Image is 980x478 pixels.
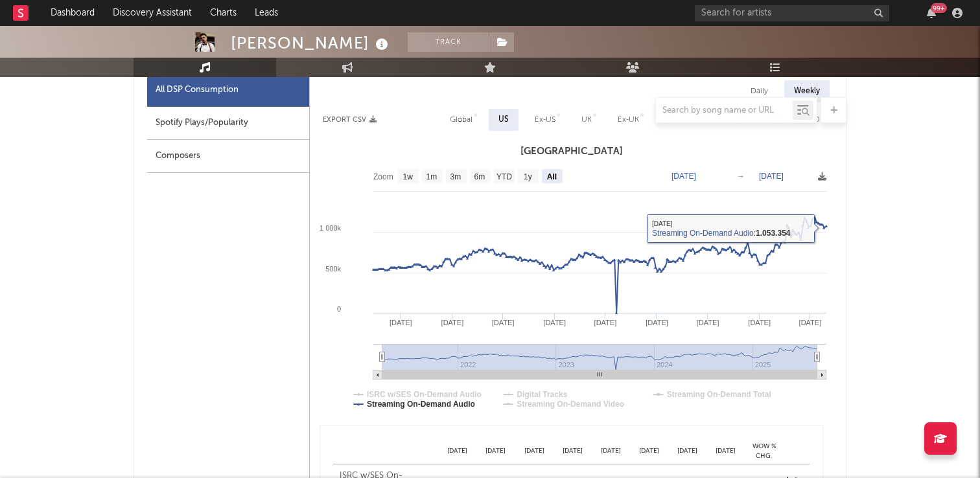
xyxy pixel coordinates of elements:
[927,8,936,18] button: 99+
[367,390,482,399] text: ISRC w/SES On-Demand Audio
[403,172,414,181] text: 1w
[325,265,341,273] text: 500k
[706,446,745,456] div: [DATE]
[426,172,437,181] text: 1m
[759,172,784,181] text: [DATE]
[646,319,668,326] text: [DATE]
[524,172,532,181] text: 1y
[737,172,745,181] text: →
[515,446,553,456] div: [DATE]
[320,224,342,232] text: 1 000k
[695,5,889,21] input: Search for artists
[543,319,566,326] text: [DATE]
[931,3,947,13] div: 99 +
[671,172,696,181] text: [DATE]
[547,172,557,181] text: All
[147,74,309,107] div: All DSP Consumption
[667,390,771,399] text: Streaming On-Demand Total
[450,172,461,181] text: 3m
[656,106,793,116] input: Search by song name or URL
[390,319,412,326] text: [DATE]
[784,80,830,102] div: Weekly
[337,305,341,313] text: 0
[156,82,239,98] div: All DSP Consumption
[741,80,778,102] div: Daily
[373,172,393,181] text: Zoom
[496,172,512,181] text: YTD
[517,390,567,399] text: Digital Tracks
[554,446,592,456] div: [DATE]
[492,319,515,326] text: [DATE]
[799,319,822,326] text: [DATE]
[630,446,668,456] div: [DATE]
[697,319,719,326] text: [DATE]
[594,319,617,326] text: [DATE]
[231,32,391,54] div: [PERSON_NAME]
[441,319,464,326] text: [DATE]
[147,107,309,140] div: Spotify Plays/Popularity
[592,446,630,456] div: [DATE]
[748,319,771,326] text: [DATE]
[476,446,515,456] div: [DATE]
[147,140,309,173] div: Composers
[517,400,624,409] text: Streaming On-Demand Video
[745,442,784,461] div: WoW % Chg.
[474,172,485,181] text: 6m
[438,446,476,456] div: [DATE]
[408,32,489,52] button: Track
[668,446,706,456] div: [DATE]
[367,400,475,409] text: Streaming On-Demand Audio
[310,144,833,159] h3: [GEOGRAPHIC_DATA]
